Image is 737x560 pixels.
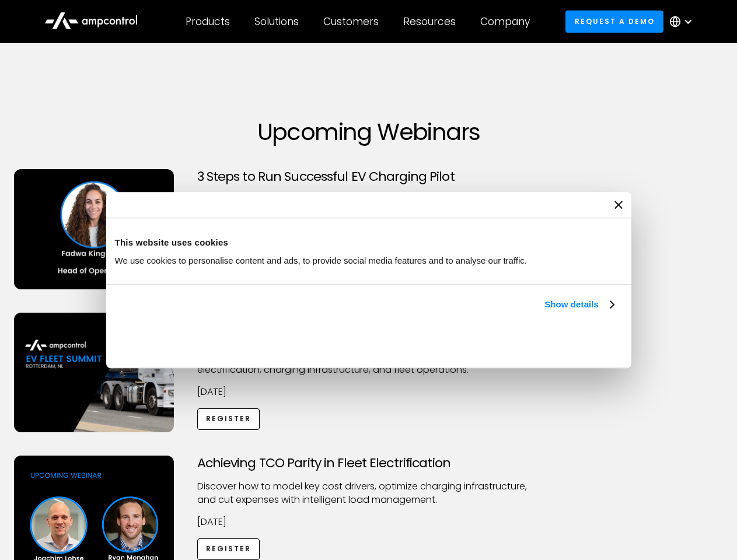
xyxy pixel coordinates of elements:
[197,386,540,398] p: [DATE]
[323,15,379,28] div: Customers
[197,480,540,506] p: Discover how to model key cost drivers, optimize charging infrastructure, and cut expenses with i...
[565,10,663,32] a: Request a demo
[254,15,299,28] div: Solutions
[197,516,540,528] p: [DATE]
[614,201,623,209] button: Close banner
[186,15,230,28] div: Products
[197,408,260,430] a: Register
[480,15,530,28] div: Company
[544,297,613,311] a: Show details
[14,118,724,146] h1: Upcoming Webinars
[403,15,456,28] div: Resources
[197,456,540,471] h3: Achieving TCO Parity in Fleet Electrification
[115,256,528,265] span: We use cookies to personalise content and ads, to provide social media features and to analyse ou...
[197,538,260,560] a: Register
[450,325,618,359] button: Okay
[197,169,540,184] h3: 3 Steps to Run Successful EV Charging Pilot
[115,236,623,250] div: This website uses cookies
